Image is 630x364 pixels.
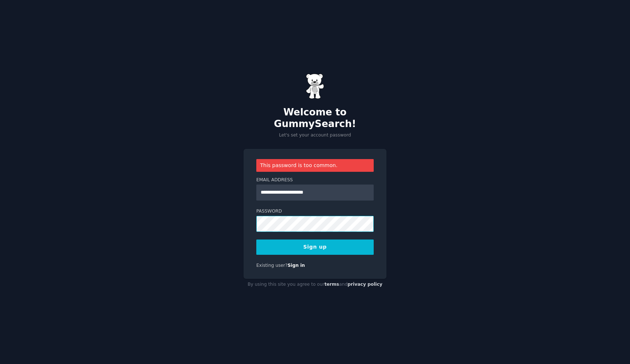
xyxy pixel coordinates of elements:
img: Gummy Bear [306,74,324,99]
button: Sign up [256,240,374,255]
p: Let's set your account password [244,132,386,139]
label: Email Address [256,177,374,183]
span: Existing user? [256,263,288,268]
div: This password is too common. [256,159,374,172]
h2: Welcome to GummySearch! [244,107,386,130]
label: Password [256,208,374,215]
a: Sign in [288,263,305,268]
a: terms [324,282,339,287]
a: privacy policy [347,282,382,287]
div: By using this site you agree to our and [244,279,386,290]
